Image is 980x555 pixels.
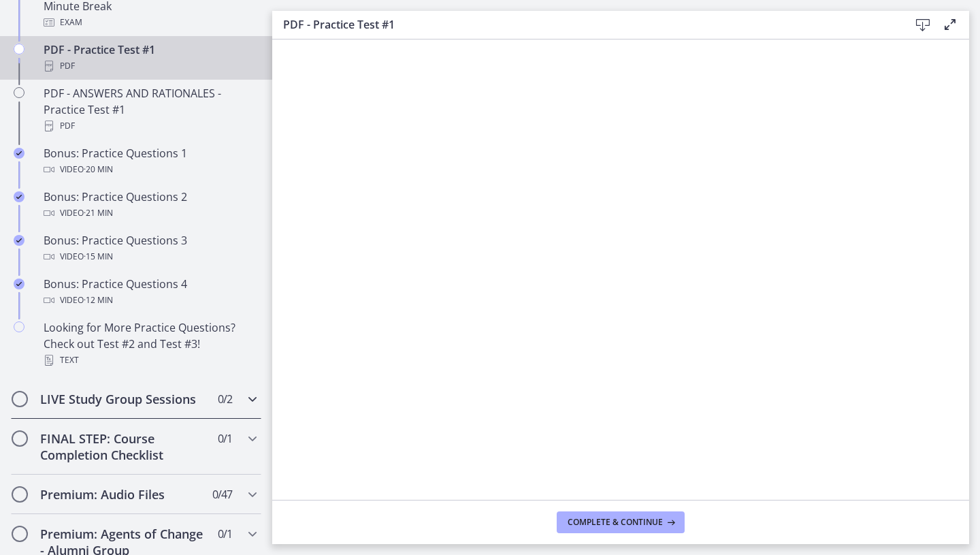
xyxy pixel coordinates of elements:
div: Video [44,205,256,221]
span: 0 / 47 [212,486,232,503]
div: Video [44,249,256,265]
div: Looking for More Practice Questions? Check out Test #2 and Test #3! [44,319,256,368]
div: Bonus: Practice Questions 2 [44,189,256,221]
i: Completed [14,235,24,246]
span: 0 / 1 [218,526,232,542]
div: Bonus: Practice Questions 4 [44,276,256,308]
div: PDF - ANSWERS AND RATIONALES - Practice Test #1 [44,85,256,134]
i: Completed [14,279,24,289]
span: · 12 min [84,292,113,308]
span: · 15 min [84,249,113,265]
h2: LIVE Study Group Sessions [40,391,206,407]
div: PDF [44,118,256,134]
h3: PDF - Practice Test #1 [283,16,887,33]
span: · 21 min [84,205,113,221]
h2: FINAL STEP: Course Completion Checklist [40,430,206,463]
div: Text [44,352,256,368]
i: Completed [14,191,24,202]
i: Completed [14,148,24,159]
div: PDF [44,58,256,74]
div: Bonus: Practice Questions 1 [44,145,256,178]
button: Complete & continue [557,511,685,533]
span: 0 / 2 [218,391,232,407]
span: · 20 min [84,161,113,178]
span: 0 / 1 [218,430,232,447]
div: Exam [44,14,256,31]
h2: Premium: Audio Files [40,486,206,503]
div: Video [44,292,256,308]
span: Complete & continue [568,517,663,528]
div: Video [44,161,256,178]
div: PDF - Practice Test #1 [44,42,256,74]
div: Bonus: Practice Questions 3 [44,232,256,265]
